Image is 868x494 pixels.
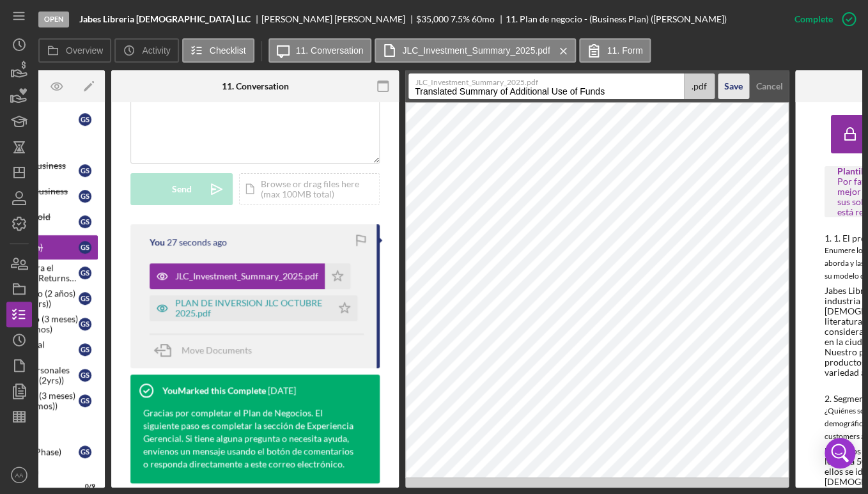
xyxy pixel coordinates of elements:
[72,482,95,490] div: 0 / 9
[6,462,32,488] button: AA
[150,334,265,366] button: Move Documents
[79,266,91,279] div: G S
[15,472,24,479] text: AA
[296,45,364,56] label: 11. Conversation
[66,45,103,56] label: Overview
[79,445,91,458] div: G S
[38,12,69,27] div: Open
[150,263,350,289] button: JLC_Investment_Summary_2025.pdf
[79,164,91,177] div: G S
[167,237,227,247] time: 2025-10-07 23:22
[150,295,357,321] button: PLAN DE INVERSION JLC OCTUBRE 2025.pdf
[268,38,372,63] button: 11. Conversation
[162,385,266,396] div: You Marked this Complete
[79,14,251,24] b: Jabes Libreria [DEMOGRAPHIC_DATA] LLC
[79,113,91,126] div: G S
[143,406,354,470] div: Gracias por completar el Plan de Negocios. El siguiente paso es completar la sección de Experienc...
[416,13,449,24] span: $35,000
[142,45,170,56] label: Activity
[175,298,325,318] div: PLAN DE INVERSION JLC OCTUBRE 2025.pdf
[79,190,91,203] div: G S
[130,173,233,205] button: Send
[506,14,727,24] div: 11. Plan de negocio - (Business Plan) ([PERSON_NAME])
[794,6,833,32] div: Complete
[375,38,576,63] button: JLC_Investment_Summary_2025.pdf
[222,81,289,91] div: 11. Conversation
[79,292,91,305] div: G S
[79,215,91,228] div: G S
[472,14,495,24] div: 60 mo
[175,271,318,281] div: JLC_Investment_Summary_2025.pdf
[782,6,862,32] button: Complete
[182,344,252,355] span: Move Documents
[172,173,192,205] div: Send
[79,318,91,330] div: G S
[825,438,855,468] div: Open Intercom Messenger
[79,343,91,356] div: G S
[402,45,550,56] label: JLC_Investment_Summary_2025.pdf
[607,45,642,56] label: 11. Form
[579,38,651,63] button: 11. Form
[451,14,470,24] div: 7.5 %
[79,369,91,382] div: G S
[38,38,111,63] button: Overview
[79,241,91,254] div: G S
[268,385,296,396] time: 2025-06-26 19:49
[182,38,254,63] button: Checklist
[210,45,246,56] label: Checklist
[261,14,416,24] div: [PERSON_NAME] [PERSON_NAME]
[114,38,178,63] button: Activity
[79,394,91,407] div: G S
[415,74,683,87] label: JLC_Investment_Summary_2025.pdf
[150,237,165,247] div: You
